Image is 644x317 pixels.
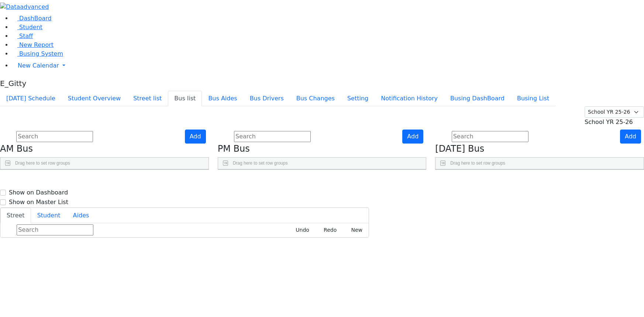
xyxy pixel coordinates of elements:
span: Busing System [19,50,63,57]
span: School YR 25-26 [585,118,633,125]
div: Street [0,223,369,237]
input: Search [234,131,311,142]
select: Default select example [585,106,644,118]
button: Busing List [511,91,555,106]
button: Bus list [168,91,202,106]
input: Search [16,131,93,142]
button: Setting [341,91,375,106]
a: DashBoard [12,15,52,22]
span: New Report [19,41,54,48]
button: Bus Aides [202,91,243,106]
span: DashBoard [19,15,52,22]
button: Street [0,208,31,223]
span: Drag here to set row groups [450,161,505,166]
input: Search [17,224,93,235]
button: Add [620,130,641,144]
button: Undo [287,224,313,236]
button: New [343,224,366,236]
span: Student [19,24,42,31]
button: Bus Changes [290,91,341,106]
button: Street list [127,91,168,106]
span: Drag here to set row groups [15,161,70,166]
a: Busing System [12,50,63,57]
a: New Report [12,41,54,48]
span: New Calendar [18,62,59,69]
button: Busing DashBoard [444,91,511,106]
button: Bus Drivers [244,91,290,106]
button: Student Overview [62,91,127,106]
button: Add [402,130,423,144]
h4: PM Bus [218,144,427,154]
button: Aides [67,208,96,223]
span: Drag here to set row groups [233,161,288,166]
h4: [DATE] Bus [435,144,644,154]
a: Staff [12,32,33,39]
button: Add [185,130,206,144]
label: Show on Master List [9,198,68,207]
a: Student [12,24,42,31]
span: Staff [19,32,33,39]
button: Student [31,208,67,223]
button: Notification History [375,91,444,106]
a: New Calendar [12,58,644,73]
label: Show on Dashboard [9,188,68,197]
button: Redo [316,224,340,236]
input: Search [452,131,528,142]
